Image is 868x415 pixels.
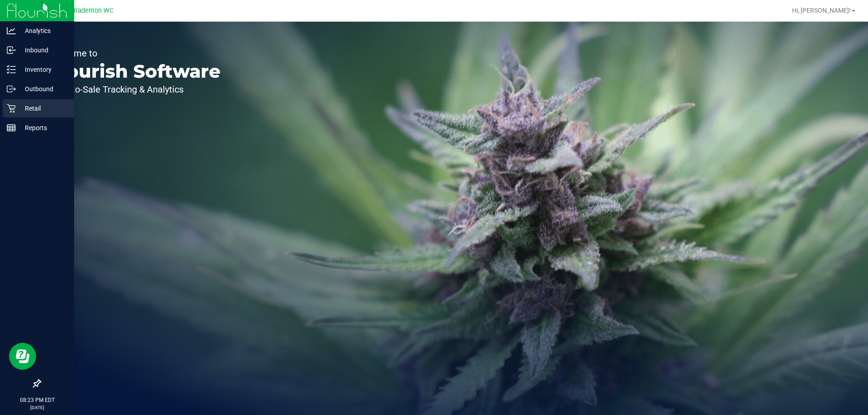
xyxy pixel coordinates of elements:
[71,7,113,14] span: Bradenton WC
[9,343,36,370] iframe: Resource center
[4,396,70,404] p: 08:23 PM EDT
[7,104,16,113] inline-svg: Retail
[49,62,221,80] p: Flourish Software
[16,122,70,133] p: Reports
[7,26,16,35] inline-svg: Analytics
[16,64,70,75] p: Inventory
[16,45,70,56] p: Inbound
[792,7,851,14] span: Hi, [PERSON_NAME]!
[7,46,16,55] inline-svg: Inbound
[7,123,16,132] inline-svg: Reports
[7,65,16,74] inline-svg: Inventory
[4,404,70,411] p: [DATE]
[7,84,16,93] inline-svg: Outbound
[49,85,221,94] p: Seed-to-Sale Tracking & Analytics
[16,25,70,36] p: Analytics
[16,103,70,114] p: Retail
[16,84,70,94] p: Outbound
[49,49,221,58] p: Welcome to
